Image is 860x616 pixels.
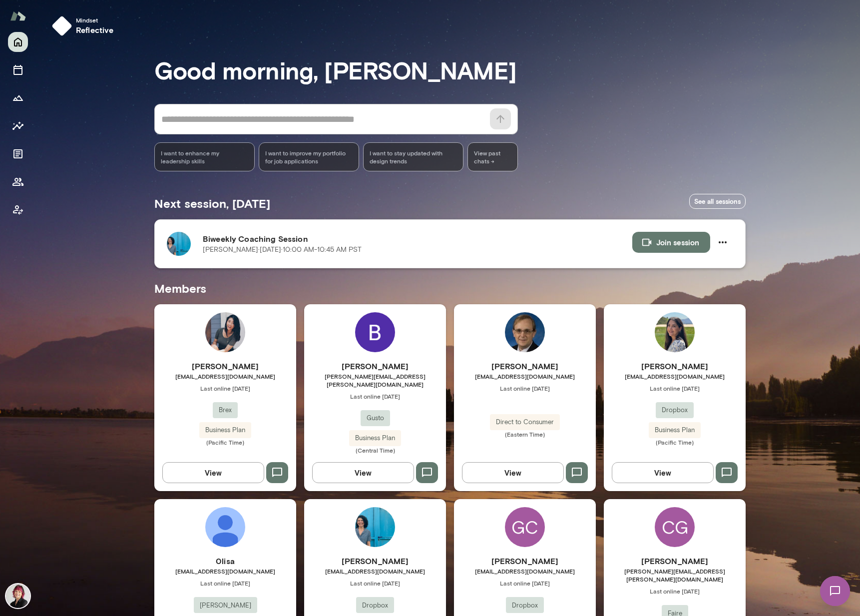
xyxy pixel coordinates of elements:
h6: [PERSON_NAME] [454,360,596,372]
h3: Good morning, [PERSON_NAME] [154,56,746,84]
span: Business Plan [199,425,251,435]
img: Richard Teel [505,312,545,352]
button: Client app [8,200,28,220]
span: [PERSON_NAME][EMAIL_ADDRESS][PERSON_NAME][DOMAIN_NAME] [304,372,446,388]
img: Annie Xue [205,312,245,352]
span: View past chats -> [467,142,518,171]
span: Business Plan [649,425,701,435]
span: Last online [DATE] [454,579,596,587]
span: (Pacific Time) [154,438,296,446]
h6: [PERSON_NAME] [604,360,746,372]
span: [EMAIL_ADDRESS][DOMAIN_NAME] [604,372,746,380]
img: Bethany Schwanke [355,312,395,352]
span: Last online [DATE] [304,579,446,587]
span: [EMAIL_ADDRESS][DOMAIN_NAME] [304,567,446,575]
div: I want to improve my portfolio for job applications [259,142,359,171]
button: Growth Plan [8,88,28,108]
h6: reflective [76,24,114,36]
span: Last online [DATE] [304,392,446,400]
span: Last online [DATE] [154,384,296,392]
span: I want to enhance my leadership skills [161,149,248,165]
button: Join session [632,232,710,253]
span: [EMAIL_ADDRESS][DOMAIN_NAME] [454,567,596,575]
div: I want to stay updated with design trends [363,142,463,171]
button: View [612,462,714,483]
button: Sessions [8,60,28,80]
a: See all sessions [689,194,746,209]
h6: Biweekly Coaching Session [203,233,632,245]
button: Documents [8,144,28,164]
button: Members [8,172,28,192]
h5: Next session, [DATE] [154,195,270,211]
h6: [PERSON_NAME] [454,555,596,567]
span: [EMAIL_ADDRESS][DOMAIN_NAME] [154,372,296,380]
img: Mana Sadeghi [655,312,695,352]
button: Insights [8,116,28,136]
button: View [462,462,564,483]
span: Mindset [76,16,114,24]
img: mindset [52,16,72,36]
span: Business Plan [349,433,401,443]
span: Dropbox [656,405,694,415]
p: [PERSON_NAME] · [DATE] · 10:00 AM-10:45 AM PST [203,245,362,255]
span: [EMAIL_ADDRESS][DOMAIN_NAME] [454,372,596,380]
div: I want to enhance my leadership skills [154,142,255,171]
img: Mento [10,6,26,25]
h5: Members [154,280,746,296]
div: GC [505,507,545,547]
img: 0lisa [205,507,245,547]
span: (Eastern Time) [454,430,596,438]
span: [EMAIL_ADDRESS][DOMAIN_NAME] [154,567,296,575]
button: Mindsetreflective [48,12,122,40]
div: CG [655,507,695,547]
span: Brex [213,405,238,415]
span: (Pacific Time) [604,438,746,446]
span: Last online [DATE] [454,384,596,392]
span: Last online [DATE] [154,579,296,587]
span: Dropbox [356,601,394,611]
button: Home [8,32,28,52]
span: [PERSON_NAME] [194,601,257,611]
span: [PERSON_NAME][EMAIL_ADDRESS][PERSON_NAME][DOMAIN_NAME] [604,567,746,583]
button: View [312,462,414,483]
h6: [PERSON_NAME] [304,555,446,567]
span: Last online [DATE] [604,384,746,392]
span: Gusto [361,413,390,423]
span: Last online [DATE] [604,587,746,595]
h6: [PERSON_NAME] [154,360,296,372]
span: I want to improve my portfolio for job applications [265,149,353,165]
button: View [162,462,264,483]
span: (Central Time) [304,446,446,454]
img: Leigh Allen-Arredondo [6,584,30,608]
span: I want to stay updated with design trends [370,149,457,165]
span: Direct to Consumer [490,417,560,427]
span: Dropbox [506,601,544,611]
h6: 0lisa [154,555,296,567]
img: Alexandra Brown [355,507,395,547]
h6: [PERSON_NAME] [304,360,446,372]
h6: [PERSON_NAME] [604,555,746,567]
